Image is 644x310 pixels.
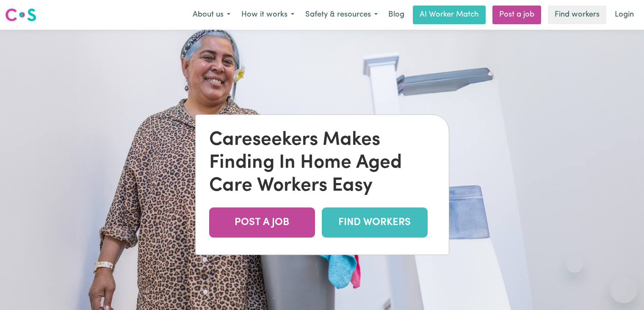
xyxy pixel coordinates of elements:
[5,5,36,25] a: Careseekers logo
[300,6,383,24] button: Safety & resources
[209,129,435,197] div: Careseekers Makes Finding In Home Aged Care Workers Easy
[413,6,486,24] a: AI Worker Match
[566,256,583,273] iframe: Close message
[610,276,637,303] iframe: Button to launch messaging window
[187,6,236,24] button: About us
[383,6,409,24] a: Blog
[492,6,541,24] a: Post a job
[548,6,606,24] a: Find workers
[322,208,428,238] a: FIND WORKERS
[610,6,639,24] a: Login
[5,7,36,23] img: Careseekers logo
[209,208,315,238] a: POST A JOB
[236,6,300,24] button: How it works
